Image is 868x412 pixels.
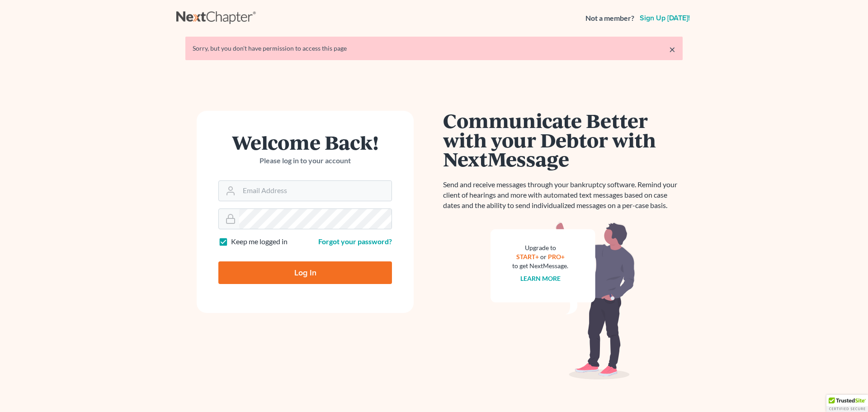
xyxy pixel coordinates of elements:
a: Forgot your password? [318,237,392,246]
a: PRO+ [548,253,565,260]
div: Sorry, but you don't have permission to access this page [193,44,675,53]
h1: Welcome Back! [218,133,392,152]
div: Upgrade to [512,243,568,252]
input: Email Address [239,181,392,201]
strong: Not a member? [585,13,634,24]
div: to get NextMessage. [512,261,568,270]
h1: Communicate Better with your Debtor with NextMessage [443,111,683,169]
div: TrustedSite Certified [826,395,868,412]
a: × [669,44,675,55]
a: Learn more [520,275,561,282]
p: Please log in to your account [218,156,392,166]
a: START+ [516,253,539,260]
a: Sign up [DATE]! [638,14,692,22]
input: Log In [218,261,392,284]
img: nextmessage_bg-59042aed3d76b12b5cd301f8e5b87938c9018125f34e5fa2b7a6b67550977c72.svg [491,222,635,380]
label: Keep me logged in [231,237,288,247]
span: or [540,253,547,260]
p: Send and receive messages through your bankruptcy software. Remind your client of hearings and mo... [443,180,683,211]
